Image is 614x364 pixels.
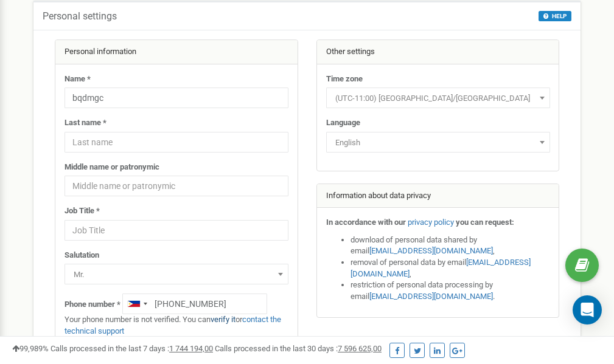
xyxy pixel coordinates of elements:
[65,264,288,284] span: Mr.
[12,344,49,353] span: 99,989%
[43,11,117,22] h5: Personal settings
[65,74,91,85] label: Name *
[317,184,559,208] div: Information about data privacy
[326,218,406,227] strong: In accordance with our
[573,295,602,325] div: Open Intercom Messenger
[211,315,235,324] a: verify it
[326,74,363,85] label: Time zone
[351,280,550,302] li: restriction of personal data processing by email .
[351,257,550,280] li: removal of personal data by email ,
[215,344,382,353] span: Calls processed in the last 30 days :
[65,176,288,196] input: Middle name or patronymic
[326,88,550,108] span: (UTC-11:00) Pacific/Midway
[351,235,550,257] li: download of personal data shared by email ,
[69,266,284,283] span: Mr.
[65,88,288,108] input: Name
[65,132,288,153] input: Last name
[169,344,213,353] u: 1 744 194,00
[65,117,106,129] label: Last name *
[65,250,99,261] label: Salutation
[338,344,382,353] u: 7 596 625,00
[65,162,159,173] label: Middle name or patronymic
[65,220,288,241] input: Job Title
[65,205,100,217] label: Job Title *
[65,299,120,311] label: Phone number *
[326,132,550,153] span: English
[408,218,454,227] a: privacy policy
[51,344,213,353] span: Calls processed in the last 7 days :
[65,314,288,337] p: Your phone number is not verified. You can or
[122,294,267,314] input: +1-800-555-55-55
[65,315,281,335] a: contact the technical support
[317,40,559,64] div: Other settings
[330,90,546,107] span: (UTC-11:00) Pacific/Midway
[369,246,493,255] a: [EMAIL_ADDRESS][DOMAIN_NAME]
[326,117,360,129] label: Language
[123,294,151,314] div: Telephone country code
[539,11,571,21] button: HELP
[369,292,493,301] a: [EMAIL_ADDRESS][DOMAIN_NAME]
[351,258,531,278] a: [EMAIL_ADDRESS][DOMAIN_NAME]
[456,218,514,227] strong: you can request:
[55,40,298,64] div: Personal information
[330,134,546,151] span: English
